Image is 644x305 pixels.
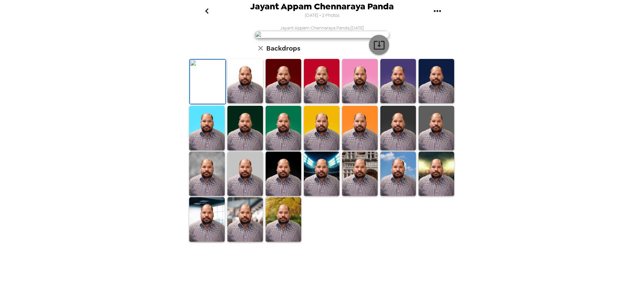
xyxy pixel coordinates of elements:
[305,11,339,20] span: [DATE] • 2 Photos
[190,60,225,104] img: Original
[266,43,300,54] h6: Backdrops
[255,31,389,38] img: user
[280,25,364,31] span: Jayant Appam Chennaraya Panda , [DATE]
[250,2,394,11] span: Jayant Appam Chennaraya Panda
